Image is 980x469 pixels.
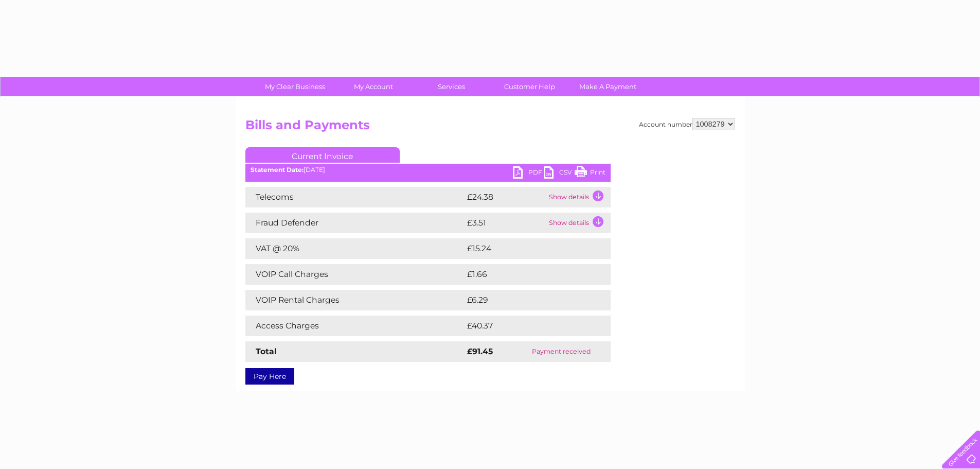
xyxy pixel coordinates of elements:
td: Fraud Defender [245,213,465,233]
a: Services [409,77,494,96]
h2: Bills and Payments [245,118,735,137]
a: Customer Help [487,77,572,96]
a: Pay Here [245,368,294,385]
td: Show details [546,213,611,233]
a: Print [575,166,605,181]
td: Access Charges [245,316,465,336]
div: Account number [639,118,735,130]
td: £15.24 [465,238,589,259]
td: £1.66 [465,264,586,285]
td: £24.38 [465,187,546,207]
a: PDF [513,166,544,181]
a: My Clear Business [253,77,337,96]
a: My Account [331,77,416,96]
td: £40.37 [465,316,590,336]
strong: Total [256,346,277,356]
td: Payment received [512,341,610,362]
div: [DATE] [245,166,611,173]
td: VOIP Rental Charges [245,290,465,310]
td: £3.51 [465,213,546,233]
b: Statement Date: [251,166,304,173]
td: £6.29 [465,290,586,310]
td: Show details [546,187,611,207]
a: CSV [544,166,575,181]
a: Current Invoice [245,147,400,163]
td: VAT @ 20% [245,238,465,259]
strong: £91.45 [467,346,493,356]
td: Telecoms [245,187,465,207]
td: VOIP Call Charges [245,264,465,285]
a: Make A Payment [565,77,650,96]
